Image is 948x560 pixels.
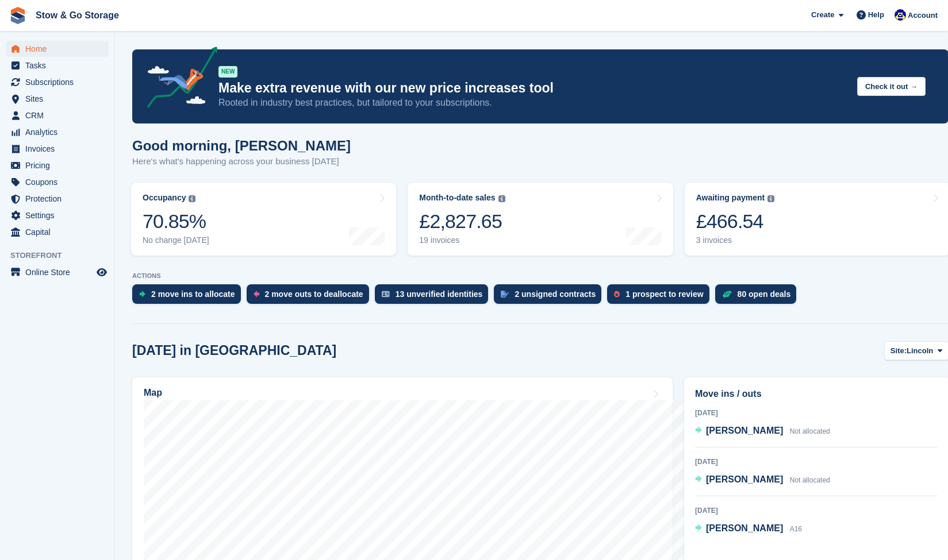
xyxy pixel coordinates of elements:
a: menu [6,57,109,74]
a: menu [6,264,109,280]
img: icon-info-grey-7440780725fd019a000dd9b08b2336e03edf1995a4989e88bcd33f0948082b44.svg [189,195,195,202]
a: menu [6,207,109,223]
span: Help [868,9,884,21]
div: 2 unsigned contracts [515,289,596,299]
a: 2 unsigned contracts [494,284,607,310]
div: £466.54 [696,210,775,233]
div: 19 invoices [419,235,505,245]
img: prospect-51fa495bee0391a8d652442698ab0144808aea92771e9ea1ae160a38d050c398.svg [614,291,620,298]
img: price-adjustments-announcement-icon-8257ccfd72463d97f412b2fc003d46551f7dbcb40ab6d574587a9cd5c0d94... [137,47,218,112]
div: [DATE] [695,505,938,516]
span: Tasks [25,57,94,74]
img: deal-1b604bf984904fb50ccaf53a9ad4b4a5d6e5aea283cecdc64d6e3604feb123c2.svg [722,290,732,298]
a: 80 open deals [715,284,803,310]
div: 70.85% [143,210,209,233]
a: menu [6,174,109,190]
span: Not allocated [790,476,830,484]
span: Lincoln [907,345,933,357]
a: menu [6,191,109,207]
p: Make extra revenue with our new price increases tool [218,80,848,96]
div: 2 move outs to deallocate [265,289,363,299]
span: Home [25,41,94,57]
span: Pricing [25,157,94,173]
span: Not allocated [790,427,830,435]
div: No change [DATE] [143,235,209,245]
a: Preview store [95,265,109,279]
a: Stow & Go Storage [31,6,124,25]
div: Occupancy [143,193,186,203]
span: Analytics [25,124,94,140]
span: Site: [891,345,907,357]
a: menu [6,41,109,57]
span: Account [908,10,938,21]
span: A16 [790,525,802,533]
span: Storefront [10,250,114,261]
div: 1 prospect to review [625,289,703,299]
div: 2 move ins to allocate [151,289,235,299]
a: menu [6,157,109,173]
img: move_ins_to_allocate_icon-fdf77a2bb77ea45bf5b3d319d69a93e2d87916cf1d5bf7949dd705db3b84f3ca.svg [139,291,145,298]
div: 3 invoices [696,235,775,245]
span: Coupons [25,174,94,190]
div: 80 open deals [738,289,791,299]
h2: Move ins / outs [695,387,938,401]
div: [DATE] [695,408,938,418]
span: Create [811,9,834,21]
div: [DATE] [695,457,938,467]
p: Rooted in industry best practices, but tailored to your subscriptions. [218,96,848,109]
p: Here's what's happening across your business [DATE] [132,155,351,168]
span: CRM [25,107,94,123]
h2: [DATE] in [GEOGRAPHIC_DATA] [132,343,336,358]
a: Occupancy 70.85% No change [DATE] [131,183,396,256]
div: £2,827.65 [419,210,505,233]
a: menu [6,91,109,107]
a: menu [6,141,109,157]
h1: Good morning, [PERSON_NAME] [132,138,351,153]
span: [PERSON_NAME] [706,474,783,484]
a: 1 prospect to review [607,284,715,310]
a: 2 move ins to allocate [132,284,247,310]
div: 13 unverified identities [396,289,483,299]
img: move_outs_to_deallocate_icon-f764333ba52eb49d3ac5e1228854f67142a1ed5810a6f6cc68b1a99e826820c5.svg [254,291,259,298]
button: Check it out → [857,77,926,96]
span: Protection [25,191,94,207]
a: Month-to-date sales £2,827.65 19 invoices [408,183,673,256]
img: Rob Good-Stephenson [895,9,906,21]
img: contract_signature_icon-13c848040528278c33f63329250d36e43548de30e8caae1d1a13099fd9432cc5.svg [501,291,509,298]
span: [PERSON_NAME] [706,523,783,533]
img: verify_identity-adf6edd0f0f0b5bbfe63781bf79b02c33cf7c696d77639b501bdc392416b5a36.svg [382,291,390,298]
a: [PERSON_NAME] Not allocated [695,424,830,439]
a: menu [6,224,109,240]
h2: Map [144,388,162,398]
a: menu [6,124,109,140]
span: Capital [25,224,94,240]
span: Subscriptions [25,74,94,90]
img: stora-icon-8386f47178a22dfd0bd8f6a31ec36ba5ce8667c1dd55bd0f319d3a0aa187defe.svg [9,7,26,24]
a: 13 unverified identities [375,284,494,310]
span: Settings [25,207,94,223]
img: icon-info-grey-7440780725fd019a000dd9b08b2336e03edf1995a4989e88bcd33f0948082b44.svg [498,195,505,202]
a: [PERSON_NAME] Not allocated [695,473,830,488]
div: Awaiting payment [696,193,765,203]
div: NEW [218,66,237,78]
a: [PERSON_NAME] A16 [695,522,802,536]
span: Invoices [25,141,94,157]
span: Online Store [25,264,94,280]
a: 2 move outs to deallocate [247,284,375,310]
div: Month-to-date sales [419,193,495,203]
a: menu [6,74,109,90]
span: [PERSON_NAME] [706,426,783,435]
a: menu [6,107,109,123]
span: Sites [25,91,94,107]
img: icon-info-grey-7440780725fd019a000dd9b08b2336e03edf1995a4989e88bcd33f0948082b44.svg [767,195,774,202]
